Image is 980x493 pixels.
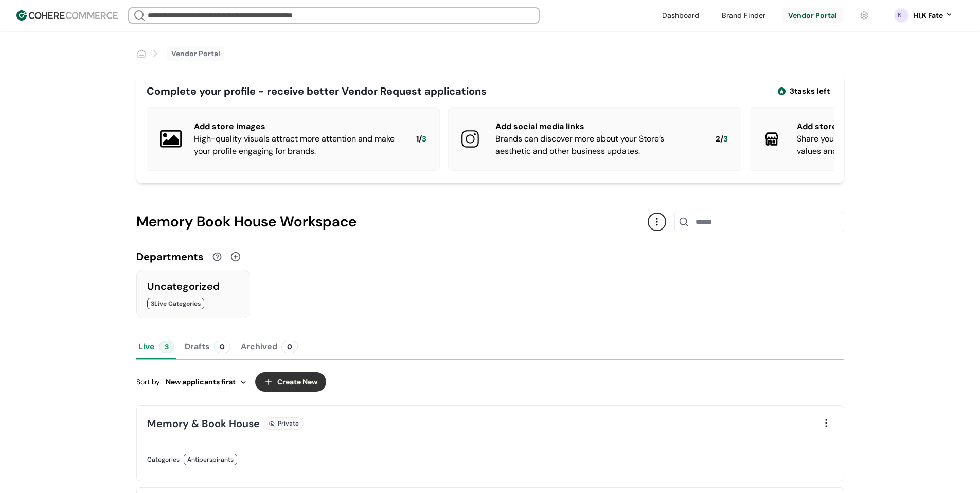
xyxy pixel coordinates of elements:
a: Vendor Portal [171,48,220,59]
div: Complete your profile - receive better Vendor Request applications [147,83,487,99]
div: 0 [281,341,298,353]
div: Sort by: [136,377,247,388]
div: 3 [159,341,174,353]
div: 0 [214,341,230,353]
span: 1 [416,133,419,145]
button: Live [136,334,176,359]
span: New applicants first [166,377,236,388]
span: / [720,133,723,145]
div: High-quality visuals attract more attention and make your profile engaging for brands. [194,133,400,157]
div: Hi, K Fate [913,10,943,21]
img: Cohere Logo [16,10,118,21]
button: Hi,K Fate [913,10,953,21]
span: 2 [716,133,720,145]
button: Create New [255,372,326,392]
div: Brands can discover more about your Store’s aesthetic and other business updates. [495,133,699,157]
span: 3 tasks left [790,85,830,97]
svg: 0 percent [894,8,909,23]
nav: breadcrumb [136,46,224,61]
div: Memory Book House Workspace [136,211,648,233]
button: Archived [239,334,300,359]
div: Add store images [194,120,400,133]
div: Departments [136,249,204,265]
span: 3 [723,133,728,145]
button: Drafts [183,334,233,359]
div: Add social media links [495,120,699,133]
span: 3 [422,133,426,145]
span: / [419,133,422,145]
